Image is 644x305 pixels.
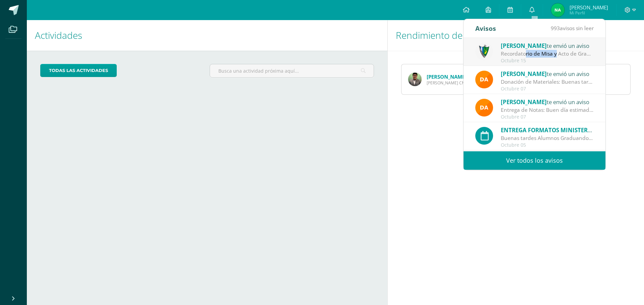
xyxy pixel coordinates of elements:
h1: Actividades [35,20,379,51]
div: Octubre 07 [501,86,594,92]
div: Recordatorio de Misa y Acto de Graduación: Estimados padres de familia, es un gusto saludarles. P... [501,50,594,58]
input: Busca una actividad próxima aquí... [210,64,373,77]
span: avisos sin leer [551,24,594,32]
a: Ver todos los avisos [464,151,605,170]
div: te envió un aviso [501,69,594,78]
div: para el día [501,126,594,134]
div: te envió un aviso [501,97,594,106]
span: [PERSON_NAME] [570,4,608,11]
a: todas las Actividades [40,64,117,77]
img: 9f174a157161b4ddbe12118a61fed988.png [475,43,493,60]
span: [PERSON_NAME] [501,70,547,78]
img: f9d34ca01e392badc01b6cd8c48cabbd.png [475,99,493,117]
div: Octubre 05 [501,142,594,148]
div: Octubre 15 [501,58,594,64]
div: Octubre 07 [501,114,594,120]
img: 53de6be7109a271b6090ef16d7804777.png [408,73,422,86]
img: 8970d34e835a792d8c4f70a8ca4bbbaf.png [551,3,565,17]
span: ENTREGA FORMATOS MINISTERIALES P.S. [501,126,614,134]
div: Avisos [475,19,496,37]
span: [PERSON_NAME] CMP Bachillerato en CCLL con Orientación en Computación [427,80,507,86]
div: te envió un aviso [501,41,594,50]
span: [PERSON_NAME] [501,98,547,106]
a: [PERSON_NAME] [427,73,467,80]
h1: Rendimiento de mis hijos [396,20,636,51]
span: Mi Perfil [570,10,608,16]
img: f9d34ca01e392badc01b6cd8c48cabbd.png [475,71,493,88]
div: Buenas tardes Alumnos Graduandos: Atentamente se les solicita leer con deternimiento lo siguiente... [501,134,594,142]
div: Donación de Materiales: Buenas tardes estimados padres de familia, por este medio les envío un co... [501,78,594,86]
span: [PERSON_NAME] [501,42,547,50]
div: Entrega de Notas: Buen día estimados padres de familia de V Bachillerato, por este medio les enví... [501,106,594,114]
span: 993 [551,24,560,32]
